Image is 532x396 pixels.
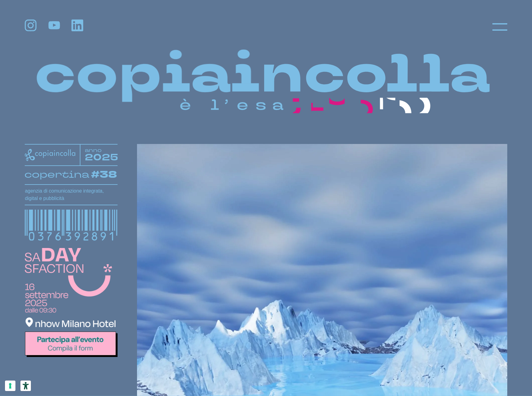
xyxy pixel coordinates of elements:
h1: agenzia di comunicazione integrata, digital e pubblicità [25,187,117,202]
img: SaDaysfaction [25,248,117,357]
button: Le tue preferenze relative al consenso per le tecnologie di tracciamento [5,381,15,391]
tspan: anno [85,147,101,154]
tspan: 2025 [85,151,118,164]
tspan: #38 [91,168,117,181]
tspan: copertina [24,168,89,181]
button: Strumenti di accessibilità [20,381,31,391]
